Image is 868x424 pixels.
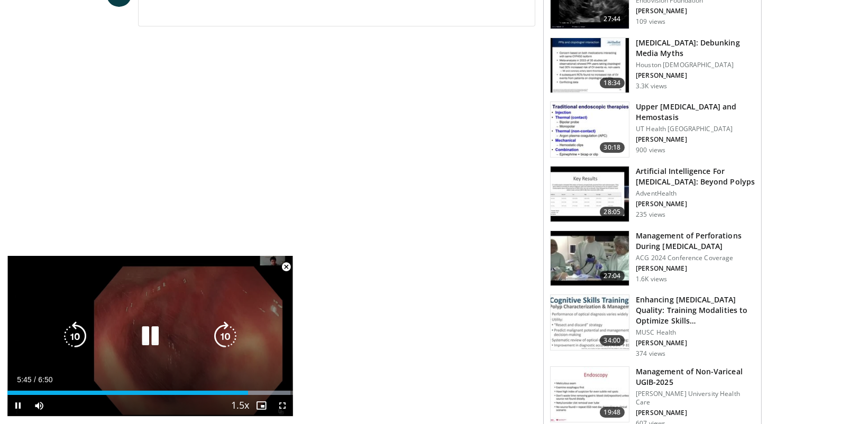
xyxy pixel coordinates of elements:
[636,17,665,26] p: 109 views
[636,366,755,388] h3: Management of Non-Variceal UGIB-2025
[636,390,755,407] p: [PERSON_NAME] University Health Care
[551,231,629,286] img: d592a6a6-ff92-4a20-a2a0-e58b0152268c.150x105_q85_crop-smart_upscale.jpg
[7,256,293,417] video-js: Video Player
[550,294,755,358] a: 34:00 Enhancing [MEDICAL_DATA] Quality: Training Modalities to Optimize Skills… MUSC Health [PERS...
[551,102,629,157] img: 796277c6-819d-4436-b2ad-e8bcced22745.150x105_q85_crop-smart_upscale.jpg
[636,135,755,144] p: [PERSON_NAME]
[550,38,755,94] a: 18:34 [MEDICAL_DATA]: Debunking Media Myths Houston [DEMOGRAPHIC_DATA] [PERSON_NAME] 3.3K views
[636,210,665,219] p: 235 views
[230,395,251,416] button: Playback Rate
[600,335,625,346] span: 34:00
[29,395,50,416] button: Mute
[7,391,293,395] div: Progress Bar
[636,231,755,252] h3: Management of Perforations During [MEDICAL_DATA]
[636,294,755,326] h3: Enhancing [MEDICAL_DATA] Quality: Training Modalities to Optimize Skills…
[636,200,755,208] p: [PERSON_NAME]
[636,61,755,69] p: Houston [DEMOGRAPHIC_DATA]
[600,78,625,88] span: 18:34
[636,125,755,133] p: UT Health [GEOGRAPHIC_DATA]
[551,295,629,350] img: e7916858-bb7e-4498-8cbd-46aa53e387a4.150x105_q85_crop-smart_upscale.jpg
[636,166,755,187] h3: Artificial Intelligence For [MEDICAL_DATA]: Beyond Polyps
[276,256,297,278] button: Close
[251,395,272,416] button: Enable picture-in-picture mode
[636,102,755,123] h3: Upper [MEDICAL_DATA] and Hemostasis
[38,375,52,384] span: 6:50
[551,367,629,422] img: 1d102696-e813-4dbf-bc11-adde1b8f9537.150x105_q85_crop-smart_upscale.jpg
[636,349,665,358] p: 374 views
[34,375,36,384] span: /
[551,167,629,222] img: d9ea3ac7-ddb3-4f6f-bf1b-1addd1f92c76.150x105_q85_crop-smart_upscale.jpg
[7,395,29,416] button: Pause
[600,207,625,217] span: 28:05
[636,264,755,273] p: [PERSON_NAME]
[600,142,625,153] span: 30:18
[636,7,755,15] p: [PERSON_NAME]
[636,409,755,417] p: [PERSON_NAME]
[600,14,625,24] span: 27:44
[636,189,755,198] p: AdventHealth
[636,146,665,154] p: 900 views
[636,82,667,90] p: 3.3K views
[636,71,755,80] p: [PERSON_NAME]
[550,231,755,287] a: 27:04 Management of Perforations During [MEDICAL_DATA] ACG 2024 Conference Coverage [PERSON_NAME]...
[600,407,625,418] span: 19:48
[636,254,755,262] p: ACG 2024 Conference Coverage
[17,375,31,384] span: 5:45
[636,38,755,59] h3: [MEDICAL_DATA]: Debunking Media Myths
[600,271,625,281] span: 27:04
[636,339,755,347] p: [PERSON_NAME]
[636,328,755,337] p: MUSC Health
[551,38,629,93] img: 4f7dad9e-3940-4d85-ae6d-738c7701fc76.150x105_q85_crop-smart_upscale.jpg
[272,395,293,416] button: Fullscreen
[636,275,667,283] p: 1.6K views
[550,102,755,158] a: 30:18 Upper [MEDICAL_DATA] and Hemostasis UT Health [GEOGRAPHIC_DATA] [PERSON_NAME] 900 views
[550,166,755,222] a: 28:05 Artificial Intelligence For [MEDICAL_DATA]: Beyond Polyps AdventHealth [PERSON_NAME] 235 views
